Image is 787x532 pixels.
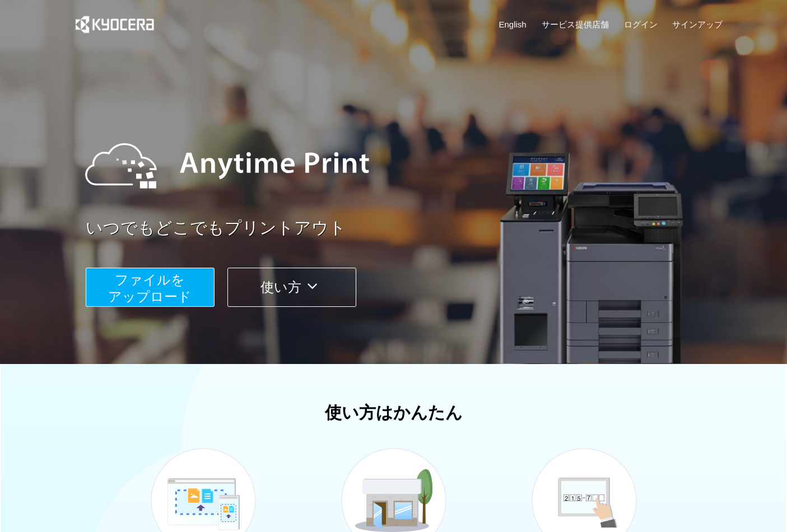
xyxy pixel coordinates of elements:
a: English [499,18,527,30]
a: ログイン [624,18,658,30]
a: サービス提供店舗 [542,18,609,30]
span: ファイルを ​​アップロード [108,272,192,304]
button: 使い方 [227,268,356,307]
button: ファイルを​​アップロード [86,268,215,307]
a: サインアップ [672,18,723,30]
a: いつでもどこでもプリントアウト [86,216,730,240]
